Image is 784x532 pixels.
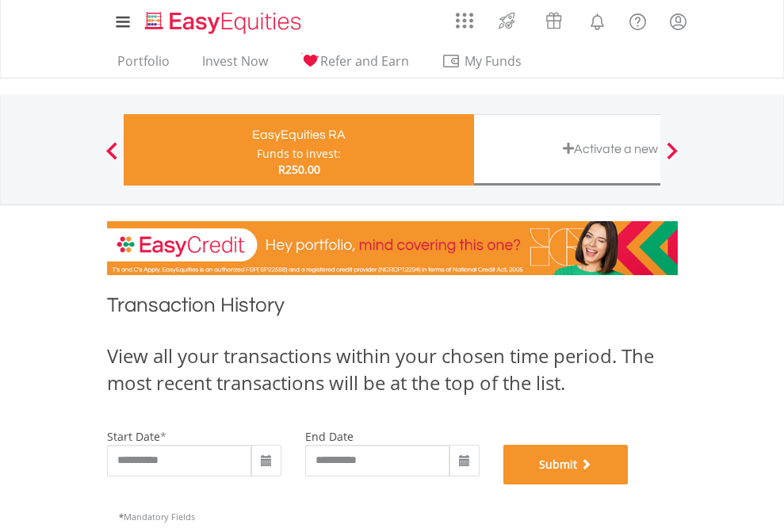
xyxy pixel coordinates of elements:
[119,511,195,522] span: Mandatory Fields
[658,4,698,39] a: My Profile
[577,4,618,36] a: Notifications
[656,150,688,166] button: Next
[107,291,678,327] h1: Transaction History
[320,52,409,70] span: Refer and Earn
[294,53,415,78] a: Refer and Earn
[494,8,520,33] img: thrive-v2.svg
[139,4,308,36] a: Home page
[456,12,473,29] img: grid-menu-icon.svg
[196,53,274,78] a: Invest Now
[618,4,658,36] a: FAQ's and Support
[257,146,341,162] div: Funds to invest:
[142,10,308,36] img: EasyEquities_Logo.png
[305,429,354,444] label: end date
[541,8,567,33] img: vouchers-v2.svg
[446,4,484,29] a: AppsGrid
[133,124,465,146] div: EasyEquities RA
[278,162,320,177] span: R250.00
[530,4,577,33] a: Vouchers
[111,53,176,78] a: Portfolio
[107,343,678,397] div: View all your transactions within your chosen time period. The most recent transactions will be a...
[107,429,160,444] label: start date
[107,221,678,275] img: EasyCredit Promotion Banner
[442,51,545,71] span: My Funds
[503,445,629,484] button: Submit
[96,150,128,166] button: Previous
